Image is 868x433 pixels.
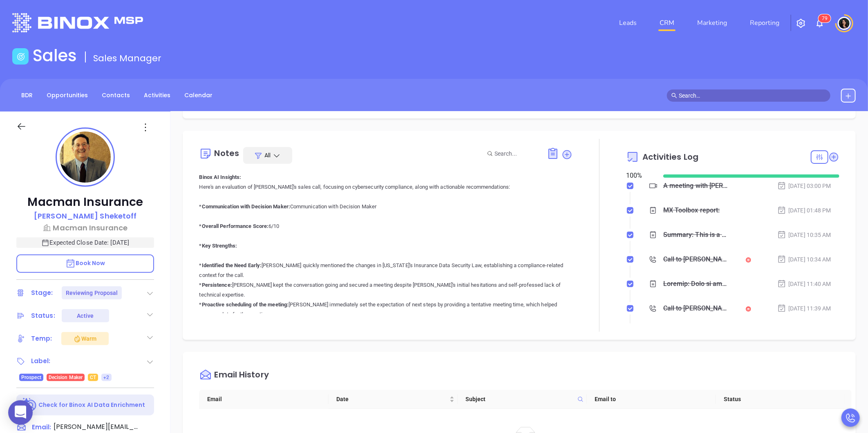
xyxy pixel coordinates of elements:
div: Temp: [31,333,52,345]
b: Communication with Decision Maker: [202,203,290,210]
h1: Sales [33,46,77,65]
a: Calendar [179,89,217,102]
a: Contacts [97,89,135,102]
input: Search... [494,149,538,158]
div: Warm [73,334,96,344]
th: Date [329,390,458,409]
div: Active [77,309,94,322]
span: 9 [825,16,828,21]
span: Prospect [21,373,41,382]
p: Macman Insurance [16,195,154,210]
p: Expected Close Date: [DATE] [16,237,154,248]
b: Binox AI Insights: [199,174,241,180]
div: [DATE] 11:39 AM [777,304,831,313]
div: MX Toolbox report: [663,204,720,216]
span: Date [337,395,448,404]
div: [DATE] 11:40 AM [777,279,831,288]
span: Subject [466,395,574,404]
a: Reporting [747,15,783,31]
span: CT [90,373,96,382]
div: [DATE] 03:00 PM [777,181,831,190]
div: Call to [PERSON_NAME] [663,302,728,315]
p: [PERSON_NAME] Sheketoff [34,210,136,221]
a: BDR [16,89,38,102]
img: profile-user [60,132,111,183]
input: Search… [679,91,826,100]
b: Key Strengths: [202,243,237,249]
div: Status: [31,310,55,322]
span: Email: [32,422,51,433]
b: Persistence: [202,282,232,288]
img: logo [12,13,143,32]
span: search [671,93,677,98]
span: +2 [103,373,109,382]
p: Check for Binox AI Data Enrichment [38,401,145,409]
div: A meeting with [PERSON_NAME] has been scheduled - [PERSON_NAME] [663,180,728,192]
sup: 79 [819,14,831,22]
img: iconSetting [796,18,806,28]
div: [DATE] 01:48 PM [777,206,831,215]
div: Stage: [31,287,53,299]
span: Decision Maker [49,373,83,382]
th: Email [199,390,328,409]
b: Proactive scheduling of the meeting: [202,301,289,308]
span: All [264,151,271,159]
a: Macman Insurance [16,222,154,233]
div: Email History [214,371,268,382]
b: Overall Performance Score: [202,223,269,229]
div: Label: [31,355,51,367]
div: Call to [PERSON_NAME] [663,253,728,266]
div: [DATE] 10:35 AM [777,230,831,239]
img: user [838,17,851,30]
span: Sales Manager [93,52,161,65]
a: Opportunities [42,89,93,102]
a: Leads [616,15,640,31]
img: iconNotification [815,18,825,28]
b: Identified the Need Early: [202,262,262,268]
th: Email to [587,390,716,409]
a: [PERSON_NAME] Sheketoff [34,210,136,222]
div: Notes [214,149,239,157]
span: Activities Log [642,153,698,161]
a: Marketing [694,15,730,31]
div: Reviewing Proposal [66,286,118,299]
span: 7 [822,16,825,21]
th: Status [716,390,845,409]
span: Book Now [65,259,105,267]
div: 100 % [626,171,653,181]
div: Summary: This is a phone call between [PERSON_NAME] from [GEOGRAPHIC_DATA] and [PERSON_NAME]. [PE... [663,229,728,241]
a: Activities [139,89,175,102]
div: Loremip: Dolo si am consectet adipiscin elitsed doe Temporin Utlaboree Doloremagn. Al enimadmi ve... [663,278,728,290]
span: [PERSON_NAME][EMAIL_ADDRESS][DOMAIN_NAME] [54,422,139,432]
div: [DATE] 10:34 AM [777,255,831,264]
img: Ai-Enrich-DaqCidB-.svg [23,398,37,412]
a: CRM [656,15,678,31]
